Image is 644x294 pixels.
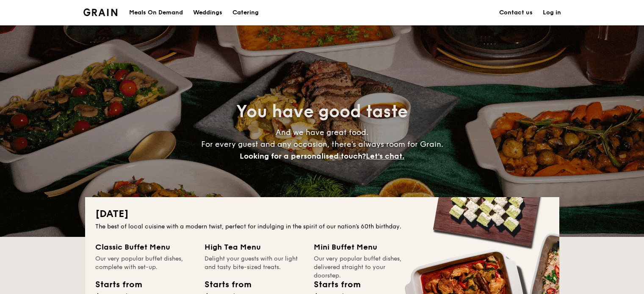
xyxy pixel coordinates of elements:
div: Classic Buffet Menu [95,241,194,253]
div: Our very popular buffet dishes, complete with set-up. [95,255,194,272]
div: The best of local cuisine with a modern twist, perfect for indulging in the spirit of our nation’... [95,223,549,231]
h2: [DATE] [95,207,549,221]
div: Mini Buffet Menu [314,241,413,253]
span: Let's chat. [366,151,404,161]
span: And we have great food. For every guest and any occasion, there’s always room for Grain. [201,128,443,161]
div: Delight your guests with our light and tasty bite-sized treats. [205,255,304,272]
div: High Tea Menu [205,241,304,253]
span: You have good taste [236,102,408,122]
a: Logotype [83,8,118,16]
img: Grain [83,8,118,16]
div: Our very popular buffet dishes, delivered straight to your doorstep. [314,255,413,272]
span: Looking for a personalised touch? [240,151,366,161]
div: Starts from [314,278,360,291]
div: Starts from [205,278,251,291]
div: Starts from [95,278,141,291]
